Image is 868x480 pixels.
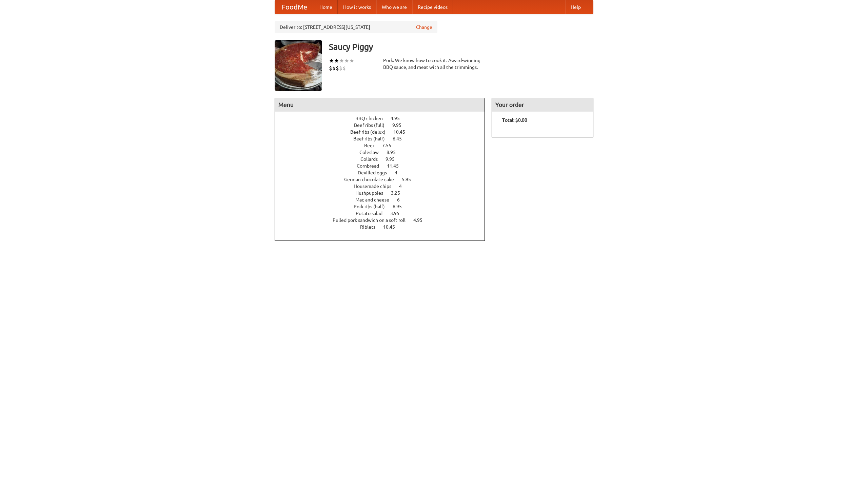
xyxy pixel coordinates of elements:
a: Riblets 10.45 [360,224,408,230]
li: ★ [329,57,334,64]
a: Cornbread 11.45 [357,163,411,169]
span: Mac and cheese [355,197,396,203]
a: Help [565,0,586,14]
a: Coleslaw 8.95 [359,150,408,155]
span: 10.45 [383,224,402,230]
span: German chocolate cake [344,177,401,182]
a: Collards 9.95 [360,156,407,162]
a: Beef ribs (full) 9.95 [354,122,414,128]
span: Potato salad [356,211,389,216]
span: 10.45 [393,129,412,135]
a: Change [416,24,432,31]
a: Beef ribs (delux) 10.45 [350,129,418,135]
li: $ [336,64,339,72]
span: 4 [395,170,404,175]
span: Beer [364,143,381,148]
h4: Your order [492,98,593,112]
span: Housemade chips [354,184,398,189]
a: How it works [338,0,376,14]
li: ★ [349,57,354,64]
span: BBQ chicken [355,116,390,121]
a: Beef ribs (half) 6.45 [353,136,414,141]
div: Pork. We know how to cook it. Award-winning BBQ sauce, and meat with all the trimmings. [383,57,485,71]
span: 6.45 [393,136,409,141]
a: FoodMe [275,0,314,14]
span: 8.95 [387,150,402,155]
a: Recipe videos [412,0,453,14]
span: 9.95 [392,122,408,128]
div: Deliver to: [STREET_ADDRESS][US_STATE] [275,21,437,33]
li: $ [332,64,336,72]
li: ★ [344,57,349,64]
span: 4.95 [391,116,407,121]
a: Pulled pork sandwich on a soft roll 4.95 [333,217,435,223]
a: Home [314,0,338,14]
span: Beef ribs (half) [353,136,392,141]
a: Housemade chips 4 [354,184,414,189]
li: ★ [334,57,339,64]
span: Riblets [360,224,382,230]
span: 11.45 [387,163,406,169]
h3: Saucy Piggy [329,40,593,54]
a: Beer 7.55 [364,143,404,148]
span: Coleslaw [359,150,386,155]
a: Pork ribs (half) 6.95 [354,204,414,209]
a: Hushpuppies 3.25 [355,190,413,196]
li: $ [339,64,342,72]
span: Pulled pork sandwich on a soft roll [333,217,412,223]
span: 3.95 [390,211,406,216]
span: 7.55 [382,143,398,148]
span: Cornbread [357,163,386,169]
span: Pork ribs (half) [354,204,392,209]
span: 6.95 [393,204,409,209]
a: BBQ chicken 4.95 [355,116,412,121]
a: Who we are [376,0,412,14]
h4: Menu [275,98,485,112]
span: 3.25 [391,190,407,196]
span: Devilled eggs [358,170,394,175]
span: Beef ribs (delux) [350,129,392,135]
li: $ [329,64,332,72]
span: 4 [399,184,409,189]
a: Potato salad 3.95 [356,211,412,216]
span: 9.95 [386,156,401,162]
a: Mac and cheese 6 [355,197,412,203]
li: ★ [339,57,344,64]
span: Collards [360,156,384,162]
a: German chocolate cake 5.95 [344,177,423,182]
img: angular.jpg [275,40,322,91]
span: 6 [397,197,407,203]
span: 5.95 [402,177,418,182]
span: Hushpuppies [355,190,390,196]
a: Devilled eggs 4 [358,170,410,175]
span: Beef ribs (full) [354,122,391,128]
b: Total: $0.00 [502,117,527,123]
li: $ [342,64,346,72]
span: 4.95 [413,217,429,223]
